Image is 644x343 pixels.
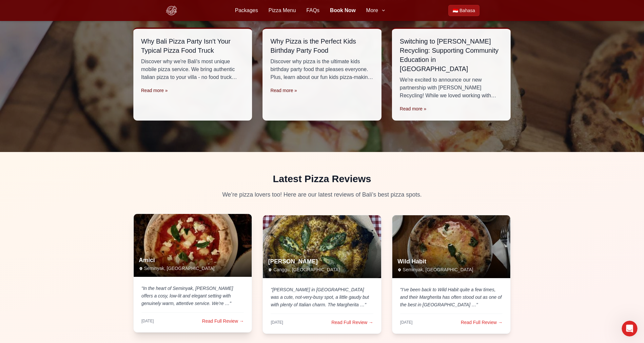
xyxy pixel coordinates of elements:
[622,321,637,336] iframe: Intercom live chat
[271,286,373,308] blockquote: "[PERSON_NAME] in [GEOGRAPHIC_DATA] was a cute, not-very-busy spot, a little gaudy but with plent...
[202,318,244,324] a: Read Full Review →
[263,28,381,121] a: Why Pizza is the Perfect Kids Birthday Party Food Discover why pizza is the ultimate kids birthda...
[133,28,252,121] a: Why Bali Pizza Party Isn't Your Typical Pizza Food Truck Discover why we're Bali's most unique mo...
[271,320,283,325] p: [DATE]
[331,319,373,326] a: Read Full Review →
[392,28,511,121] a: Switching to [PERSON_NAME] Recycling: Supporting Community Education in [GEOGRAPHIC_DATA] We're e...
[392,215,511,278] img: Wild Habit
[270,37,374,55] h3: Why Pizza is the Perfect Kids Birthday Party Food
[366,7,378,14] span: More
[268,258,376,265] h3: [PERSON_NAME]
[306,7,320,14] a: FAQs
[165,4,178,17] img: Bali Pizza Party Logo
[400,76,503,100] p: We're excited to announce our new partnership with [PERSON_NAME] Recycling! While we loved workin...
[142,318,154,324] p: [DATE]
[400,106,426,111] span: Read more »
[461,319,503,326] a: Read Full Review →
[270,88,297,93] span: Read more »
[268,7,296,14] a: Pizza Menu
[142,285,244,307] blockquote: "In the heart of Seminyak, [PERSON_NAME] offers a cosy, low-lit and elegant setting with genuinel...
[10,173,634,185] h2: Latest Pizza Reviews
[141,37,244,55] h3: Why Bali Pizza Party Isn't Your Typical Pizza Food Truck
[459,7,475,14] span: Bahasa
[330,7,356,14] a: Book Now
[141,88,168,93] span: Read more »
[130,212,255,278] img: Amici
[268,266,376,273] p: Canggu, [GEOGRAPHIC_DATA]
[139,265,247,272] p: Seminyak, [GEOGRAPHIC_DATA]
[235,7,258,14] a: Packages
[448,5,479,16] a: Beralih ke Bahasa Indonesia
[400,286,503,308] blockquote: "I’ve been back to Wild Habit quite a few times, and their Margherita has often stood out as one ...
[398,266,505,273] p: Seminyak, [GEOGRAPHIC_DATA]
[270,58,374,81] p: Discover why pizza is the ultimate kids birthday party food that pleases everyone. Plus, learn ab...
[400,37,503,73] h3: Switching to [PERSON_NAME] Recycling: Supporting Community Education in [GEOGRAPHIC_DATA]
[139,257,247,264] h3: Amici
[263,215,381,278] img: Gioia
[141,58,244,81] p: Discover why we're Bali's most unique mobile pizza service. We bring authentic Italian pizza to y...
[400,320,413,325] p: [DATE]
[398,258,505,265] h3: Wild Habit
[10,190,634,199] p: We’re pizza lovers too! Here are our latest reviews of Bali’s best pizza spots.
[366,7,386,14] button: More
